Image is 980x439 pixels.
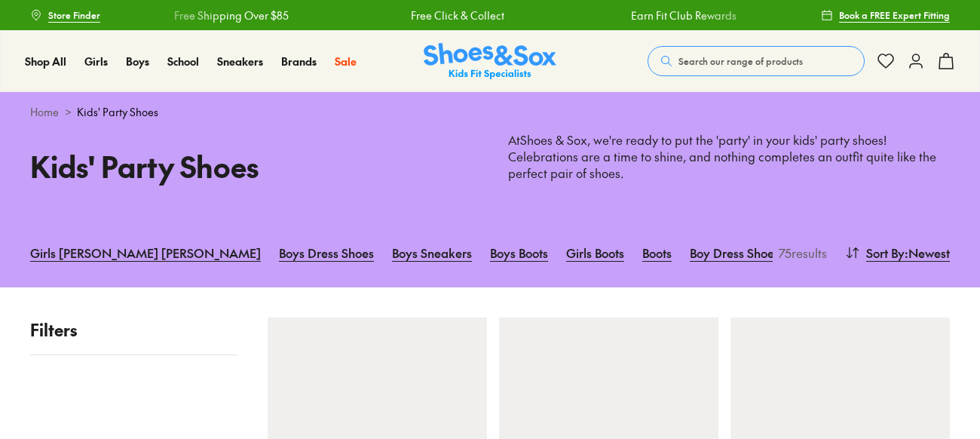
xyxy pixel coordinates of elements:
p: At , we're ready to put the 'party' in your kids' party shoes! Celebrations are a time to shine, ... [508,132,950,182]
a: Store Finder [30,2,100,29]
span: Kids' Party Shoes [77,104,158,120]
a: Shop All [25,54,66,69]
span: Search our range of products [678,54,803,68]
a: Shoes & Sox [424,43,556,80]
a: Brands [281,54,317,69]
span: School [167,54,199,69]
a: Earn Fit Club Rewards [626,8,732,23]
a: Boys Boots [490,236,548,269]
a: Girls Boots [566,236,624,269]
span: Store Finder [48,8,100,22]
button: Search our range of products [648,46,865,76]
span: : Newest [905,244,950,262]
a: Boots [642,236,672,269]
a: Free Shipping Over $85 [170,8,284,23]
p: 75 results [773,244,827,262]
a: Boy Dress Shoes Sale [690,236,807,269]
a: Boys Sneakers [392,236,472,269]
a: Sale [335,54,357,69]
span: Sort By [866,244,905,262]
a: School [167,54,199,69]
span: Sale [335,54,357,69]
h1: Kids' Party Shoes [30,145,472,188]
span: Shop All [25,54,66,69]
span: Girls [84,54,108,69]
button: Sort By:Newest [845,236,950,269]
a: Home [30,104,59,120]
a: Shoes & Sox [520,131,587,148]
a: Girls [84,54,108,69]
div: > [30,104,950,120]
p: Filters [30,318,237,342]
span: Book a FREE Expert Fitting [839,8,950,22]
a: Girls [PERSON_NAME] [PERSON_NAME] [30,236,261,269]
a: Boys Dress Shoes [279,236,374,269]
a: Book a FREE Expert Fitting [821,2,950,29]
img: SNS_Logo_Responsive.svg [424,43,556,80]
a: Boys [126,54,149,69]
a: Free Click & Collect [406,8,500,23]
a: Sneakers [217,54,263,69]
span: Brands [281,54,317,69]
span: Boys [126,54,149,69]
span: Sneakers [217,54,263,69]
